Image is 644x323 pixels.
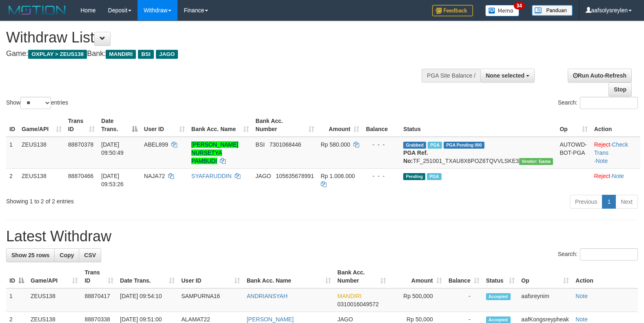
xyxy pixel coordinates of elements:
td: [DATE] 09:54:10 [117,288,178,312]
div: PGA Site Balance / [422,69,480,82]
span: ABEL899 [144,141,168,148]
a: Stop [608,82,632,96]
a: Note [612,173,624,179]
th: Amount: activate to sort column ascending [389,265,445,288]
th: Action [591,114,640,137]
span: PGA Pending [444,142,484,149]
a: Reject [594,173,611,179]
a: Show 25 rows [6,248,55,262]
span: Pending [403,173,425,180]
span: Copy 105635678991 to clipboard [276,173,314,179]
label: Search: [558,248,638,261]
th: ID [6,114,18,137]
span: NAJA72 [144,173,165,179]
span: BSI [255,141,265,148]
a: [PERSON_NAME] [246,316,293,323]
td: ZEUS138 [18,137,65,169]
a: 1 [602,195,616,209]
th: User ID: activate to sort column ascending [178,265,243,288]
div: - - - [366,140,397,149]
h1: Withdraw List [6,29,421,46]
h4: Game: Bank: [6,50,421,58]
span: Copy [60,252,74,258]
th: ID: activate to sort column descending [6,265,27,288]
div: Showing 1 to 2 of 2 entries [6,194,262,205]
span: 34 [514,2,525,9]
span: Marked by aafsolysreylen [428,142,442,149]
span: [DATE] 09:53:26 [101,173,124,187]
th: User ID: activate to sort column ascending [141,114,188,137]
span: Marked by aafsolysreylen [427,173,441,180]
td: ZEUS138 [27,288,81,312]
td: ZEUS138 [18,168,65,192]
span: Copy 0310016049572 to clipboard [338,301,379,307]
a: ANDRIANSYAH [246,293,287,299]
span: Rp 580.000 [321,141,350,148]
span: BSI [138,50,154,59]
div: - - - [366,172,397,180]
th: Trans ID: activate to sort column ascending [65,114,98,137]
input: Search: [580,97,638,109]
span: MANDIRI [106,50,136,59]
a: Note [575,293,588,299]
img: panduan.png [532,5,573,16]
th: Date Trans.: activate to sort column descending [98,114,141,137]
span: JAGO [156,50,178,59]
a: Next [615,195,638,209]
label: Search: [558,97,638,109]
td: aafsreynim [518,288,572,312]
td: SAMPURNA16 [178,288,243,312]
th: Game/API: activate to sort column ascending [27,265,81,288]
td: AUTOWD-BOT-PGA [556,137,591,169]
th: Game/API: activate to sort column ascending [18,114,65,137]
select: Showentries [20,97,51,109]
td: TF_251001_TXAU8X6POZ6TQVVLSKE3 [400,137,556,169]
span: Rp 1.008.000 [321,173,355,179]
a: [PERSON_NAME] NURSETYA PAMBUDI [191,141,238,164]
a: Copy [54,248,79,262]
th: Amount: activate to sort column ascending [318,114,363,137]
a: Run Auto-Refresh [568,69,632,82]
span: Show 25 rows [11,252,49,258]
a: Reject [594,141,611,148]
td: Rp 500,000 [389,288,445,312]
span: [DATE] 09:50:49 [101,141,124,156]
th: Status [400,114,556,137]
a: Note [596,158,608,164]
td: · · [591,137,640,169]
td: 88870417 [81,288,117,312]
span: Vendor URL: https://trx31.1velocity.biz [519,158,553,165]
th: Bank Acc. Name: activate to sort column ascending [188,114,252,137]
th: Date Trans.: activate to sort column ascending [117,265,178,288]
span: MANDIRI [338,293,362,299]
th: Op: activate to sort column ascending [518,265,572,288]
th: Bank Acc. Number: activate to sort column ascending [252,114,318,137]
th: Trans ID: activate to sort column ascending [81,265,117,288]
a: SYAFARUDDIN [191,173,232,179]
th: Status: activate to sort column ascending [483,265,518,288]
td: 2 [6,168,18,192]
button: None selected [480,69,535,82]
span: 88870378 [68,141,93,148]
th: Bank Acc. Name: activate to sort column ascending [243,265,334,288]
span: None selected [486,72,524,79]
a: Previous [570,195,602,209]
th: Op: activate to sort column ascending [556,114,591,137]
a: CSV [79,248,101,262]
th: Action [572,265,638,288]
span: OXPLAY > ZEUS138 [28,50,87,59]
th: Balance: activate to sort column ascending [445,265,483,288]
img: Feedback.jpg [432,5,473,16]
span: Grabbed [403,142,426,149]
th: Balance [362,114,400,137]
a: Check Trans [594,141,628,156]
td: - [445,288,483,312]
td: 1 [6,137,18,169]
span: JAGO [338,316,353,323]
th: Bank Acc. Number: activate to sort column ascending [334,265,389,288]
h1: Latest Withdraw [6,228,638,245]
input: Search: [580,248,638,261]
td: 1 [6,288,27,312]
td: · [591,168,640,192]
span: CSV [84,252,96,258]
